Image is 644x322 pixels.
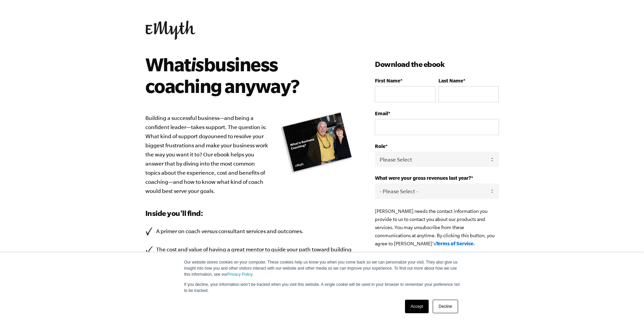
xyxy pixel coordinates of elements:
[205,133,214,139] i: you
[375,78,400,83] span: First Name
[438,78,463,83] span: Last Name
[375,143,385,149] span: Role
[375,110,388,116] span: Email
[145,245,355,263] li: The cost and value of having a great mentor to guide your path toward building the business you d...
[433,300,458,313] a: Decline
[145,208,355,219] h3: Inside you'll find:
[375,175,471,181] span: What were your gross revenues last year?
[145,21,195,40] img: EMyth
[184,259,460,277] p: Our website stores cookies on your computer. These cookies help us know you when you come back so...
[191,54,204,75] i: is
[228,272,253,277] a: Privacy Policy
[145,114,355,196] p: Building a successful business—and being a confident leader—takes support. The question is: What ...
[184,281,460,294] p: If you decline, your information won’t be tracked when you visit this website. A single cookie wi...
[145,227,355,236] li: A primer on coach versus consultant services and outcomes.
[375,59,499,70] h3: Download the ebook
[375,207,499,248] p: [PERSON_NAME] needs the contact information you provide to us to contact you about our products a...
[436,241,475,246] a: Terms of Service.
[145,53,345,97] h2: What business coaching anyway?
[405,300,429,313] a: Accept
[280,107,355,177] img: emyth-business-coaching-free-ebook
